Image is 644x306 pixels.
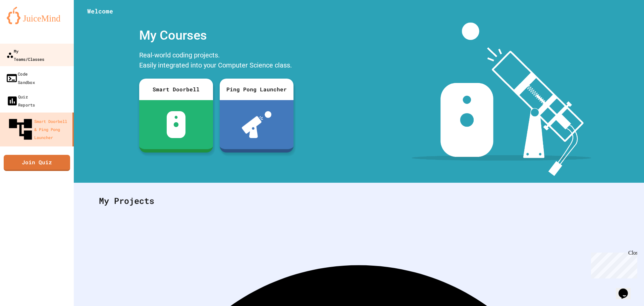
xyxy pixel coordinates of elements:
[7,116,70,143] div: Smart Doorbell & Ping Pong Launcher
[136,48,297,74] div: Real-world coding projects. Easily integrated into your Computer Science class.
[136,23,297,48] div: My Courses
[3,3,46,43] div: Chat with us now!Close
[6,70,35,86] div: Code Sandbox
[7,7,67,24] img: logo-orange.svg
[588,250,637,278] iframe: chat widget
[6,47,44,63] div: My Teams/Classes
[220,79,293,100] div: Ping Pong Launcher
[4,155,70,171] a: Join Quiz
[92,188,626,214] div: My Projects
[167,111,186,138] img: sdb-white.svg
[242,111,272,138] img: ppl-with-ball.png
[412,23,591,176] img: banner-image-my-projects.png
[616,279,637,299] iframe: chat widget
[6,93,35,109] div: Quiz Reports
[139,79,213,100] div: Smart Doorbell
